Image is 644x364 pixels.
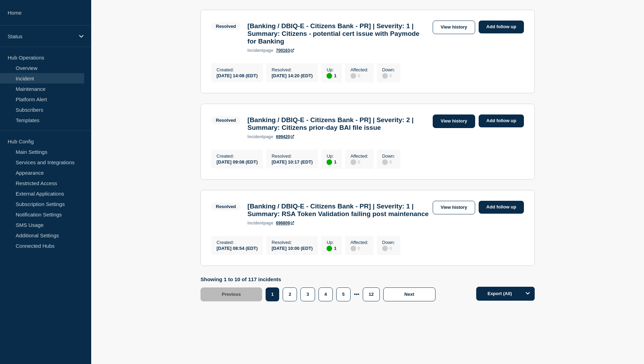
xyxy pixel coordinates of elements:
button: Options [521,287,535,301]
p: Up : [327,67,336,72]
p: Resolved : [272,67,313,72]
p: Up : [327,240,336,245]
div: [DATE] 08:54 (EDT) [217,245,258,251]
p: Created : [217,240,258,245]
p: Resolved : [272,153,313,159]
p: Created : [217,67,258,72]
span: Resolved [211,22,241,30]
div: 1 [327,72,336,79]
a: Add follow up [479,21,524,33]
div: 0 [382,72,395,79]
button: Next [383,287,435,301]
div: disabled [382,159,388,165]
a: 700163 [276,48,294,53]
div: 0 [382,159,395,165]
p: Down : [382,67,395,72]
div: 0 [382,245,395,251]
div: up [327,159,332,165]
h3: [Banking / DBIQ-E - Citizens Bank - PR] | Severity: 1 | Summary: Citizens - potential cert issue ... [248,22,429,45]
div: up [327,73,332,79]
div: disabled [351,159,356,165]
div: [DATE] 14:08 (EDT) [217,72,258,78]
div: disabled [351,246,356,251]
a: Add follow up [479,114,524,127]
span: incident [248,48,264,53]
p: Affected : [351,240,368,245]
a: Add follow up [479,201,524,214]
div: 1 [327,245,336,251]
p: Affected : [351,153,368,159]
button: 2 [283,287,297,301]
span: Next [405,292,414,297]
div: 1 [327,159,336,165]
span: Resolved [211,203,241,211]
p: page [248,134,273,139]
a: 696809 [276,221,294,225]
div: up [327,246,332,251]
p: Down : [382,153,395,159]
div: 0 [351,245,368,251]
h3: [Banking / DBIQ-E - Citizens Bank - PR] | Severity: 2 | Summary: Citizens prior-day BAI file issue [248,116,429,132]
div: disabled [382,73,388,79]
button: 4 [319,287,333,301]
button: 12 [363,287,379,301]
p: Up : [327,153,336,159]
div: disabled [351,73,356,79]
button: 1 [266,287,279,301]
p: Status [8,33,74,39]
h3: [Banking / DBIQ-E - Citizens Bank - PR] | Severity: 1 | Summary: RSA Token Validation failing pos... [248,203,429,218]
button: 5 [336,287,351,301]
a: 699420 [276,134,294,139]
p: page [248,221,273,225]
div: [DATE] 10:00 (EDT) [272,245,313,251]
a: View history [433,21,475,34]
div: [DATE] 10:17 (EDT) [272,159,313,165]
p: Created : [217,153,258,159]
div: [DATE] 14:20 (EDT) [272,72,313,78]
div: 0 [351,159,368,165]
p: Affected : [351,67,368,72]
a: View history [433,114,475,128]
button: 3 [300,287,315,301]
div: [DATE] 09:08 (EDT) [217,159,258,165]
p: Showing 1 to 10 of 117 incidents [201,276,439,282]
span: Previous [222,292,241,297]
a: View history [433,201,475,214]
p: page [248,48,273,53]
p: Resolved : [272,240,313,245]
span: Resolved [211,116,241,124]
div: disabled [382,246,388,251]
button: Export (All) [476,287,535,301]
p: Down : [382,240,395,245]
span: incident [248,134,264,139]
button: Previous [201,287,262,301]
div: 0 [351,72,368,79]
span: incident [248,221,264,225]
